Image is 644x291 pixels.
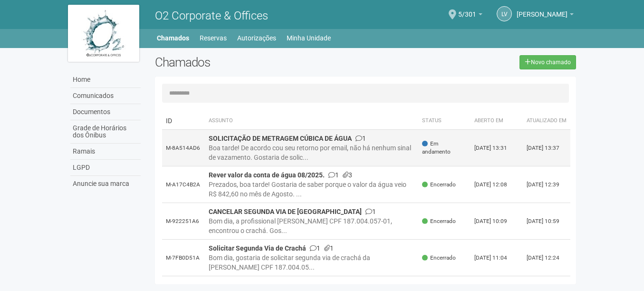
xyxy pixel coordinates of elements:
strong: CANCELAR SEGUNDA VIA DE [GEOGRAPHIC_DATA] [209,208,362,215]
span: 1 [356,135,366,142]
span: 1 [324,244,334,252]
div: Boa tarde! De acordo cou seu retorno por email, não há nenhum sinal de vazamento. Gostaria de sol... [209,143,415,162]
a: Ramais [70,144,141,160]
a: Documentos [70,104,141,120]
div: Prezados, boa tarde! Gostaria de saber porque o valor da água veio R$ 842,60 no mês de Agosto. ... [209,180,415,199]
h2: Chamados [155,55,322,69]
a: LV [497,6,512,21]
span: 3 [343,171,352,179]
td: M-A17C4B2A [162,166,205,203]
td: ID [162,112,205,130]
td: [DATE] 11:04 [471,240,523,276]
strong: Rever valor da conta de água 08/2025. [209,171,325,179]
td: [DATE] 10:59 [523,203,570,240]
span: O2 Corporate & Offices [155,9,268,22]
td: [DATE] 13:37 [523,130,570,166]
a: 5/301 [458,12,482,19]
td: [DATE] 13:31 [471,130,523,166]
span: Luis Vasconcelos Porto Fernandes [517,1,567,18]
th: Status [418,112,471,130]
a: Minha Unidade [287,31,331,45]
td: M-7FB0D51A [162,240,205,276]
span: Encerrado [422,254,456,262]
span: 1 [328,171,339,179]
a: Autorizações [237,31,276,45]
td: [DATE] 12:24 [523,240,570,276]
div: Bom dia, a profissional [PERSON_NAME] CPF 187.004.057-01, encontrou o crachá. Gos... [209,216,415,235]
a: LGPD [70,160,141,176]
strong: SOLICITAÇÃO DE METRAGEM CÚBICA DE ÁGUA [209,135,352,142]
a: Novo chamado [519,55,576,69]
a: Home [70,72,141,88]
th: Assunto [205,112,419,130]
td: M-922251A6 [162,203,205,240]
a: Comunicados [70,88,141,104]
span: Encerrado [422,217,456,225]
th: Aberto em [471,112,523,130]
a: [PERSON_NAME] [517,12,574,19]
a: Anuncie sua marca [70,176,141,192]
div: Bom dia, gostaria de solicitar segunda via de crachá da [PERSON_NAME] CPF 187.004.05... [209,253,415,272]
td: M-8A514AD6 [162,130,205,166]
td: [DATE] 10:09 [471,203,523,240]
img: logo.jpg [68,5,139,62]
span: 1 [310,244,320,252]
strong: Solicitar Segunda Via de Crachá [209,244,306,252]
a: Reservas [200,31,227,45]
a: Chamados [157,31,189,45]
td: [DATE] 12:08 [471,166,523,203]
th: Atualizado em [523,112,570,130]
td: [DATE] 12:39 [523,166,570,203]
span: 1 [365,208,376,215]
span: Em andamento [422,140,467,156]
a: Grade de Horários dos Ônibus [70,120,141,144]
span: 5/301 [458,1,476,18]
span: Encerrado [422,181,456,189]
